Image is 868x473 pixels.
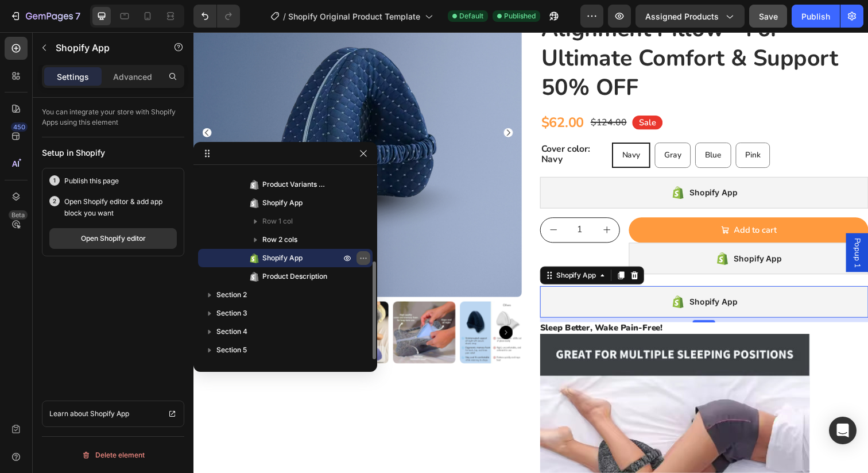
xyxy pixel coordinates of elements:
[56,41,153,55] p: Shopify App
[262,197,303,209] span: Shopify App
[216,289,247,301] span: Section 2
[57,71,89,83] p: Settings
[42,446,184,464] button: Delete element
[9,210,28,220] div: Beta
[409,190,435,214] button: increment
[262,234,297,245] span: Row 2 cols
[635,5,745,28] button: Assigned Products
[42,147,184,159] div: Setup in Shopify
[193,5,240,28] div: Undo/Redo
[90,408,129,420] p: Shopify App
[64,175,119,187] p: Publish this page
[64,196,177,219] p: Open Shopify editor & add app block you want
[9,299,23,313] button: Carousel Back Arrow
[312,299,326,313] button: Carousel Next Arrow
[354,113,423,137] legend: Cover color: Navy
[563,120,579,130] span: Pink
[645,10,719,22] span: Assigned Products
[82,448,145,462] div: Delete element
[504,11,536,21] span: Published
[262,252,303,264] span: Shopify App
[75,9,80,23] p: 7
[354,190,380,214] button: decrement
[354,296,479,307] strong: Sleep Better, Wake Pain-Free!
[380,190,409,214] input: quantity
[506,157,555,171] div: Shopify App
[262,216,293,227] span: Row 1 col
[455,86,472,98] p: Sale
[801,10,830,22] div: Publish
[506,268,555,282] div: Shopify App
[113,71,152,83] p: Advanced
[216,307,247,319] span: Section 3
[81,233,146,244] div: Open Shopify editor
[216,326,247,337] span: Section 4
[49,228,177,249] button: Open Shopify editor
[368,243,413,253] div: Shopify App
[5,5,86,28] button: 7
[262,179,329,190] span: Product Variants & Swatches
[444,189,689,215] button: Add to cart
[672,210,683,240] span: Popup 1
[193,32,868,473] iframe: To enrich screen reader interactions, please activate Accessibility in Grammarly extension settings
[792,5,840,28] button: Publish
[11,122,28,132] div: 450
[9,98,18,107] button: Carousel Back Arrow
[759,11,778,21] span: Save
[749,5,787,28] button: Save
[42,401,184,427] a: Learn about Shopify App
[283,10,286,22] span: /
[552,196,595,208] div: Add to cart
[437,120,456,130] span: Navy
[288,10,420,22] span: Shopify Original Product Template
[354,82,400,103] div: $62.00
[829,417,857,444] div: Open Intercom Messenger
[404,86,443,99] div: $124.00
[216,344,247,356] span: Section 5
[522,120,539,130] span: Blue
[49,408,88,420] p: Learn about
[480,120,498,130] span: Gray
[42,107,184,128] p: You can integrate your store with Shopify Apps using this element
[262,271,327,282] span: Product Description
[317,98,326,107] button: Carousel Next Arrow
[459,11,483,21] span: Default
[552,224,600,238] div: Shopify App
